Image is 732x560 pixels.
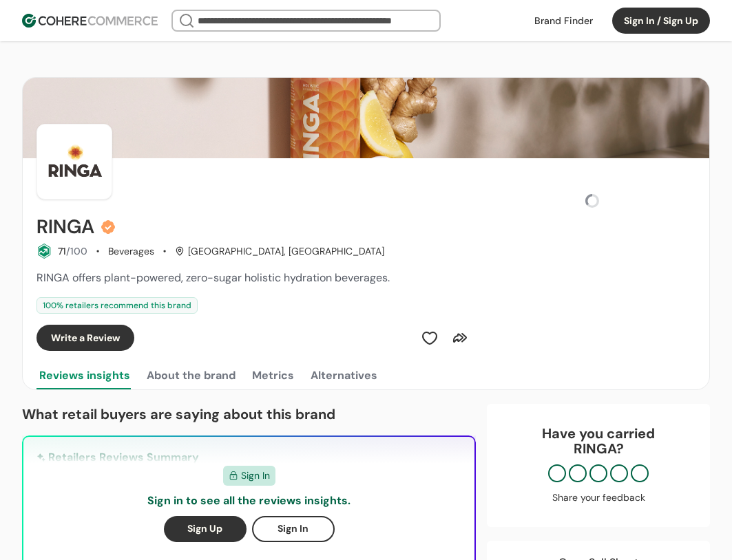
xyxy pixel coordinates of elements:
[36,216,94,238] h2: RINGA
[36,362,133,389] button: Reviews insights
[58,245,66,257] span: 71
[308,362,380,389] button: Alternatives
[501,491,696,505] div: Share your feedback
[144,362,238,389] button: About the brand
[36,325,134,351] button: Write a Review
[108,244,154,259] div: Beverages
[22,14,158,28] img: Cohere Logo
[36,270,390,285] span: RINGA offers plant-powered, zero-sugar holistic hydration beverages.
[241,469,270,483] span: Sign In
[501,441,696,456] p: RINGA ?
[36,297,198,314] div: 100 % retailers recommend this brand
[22,404,476,424] p: What retail buyers are saying about this brand
[501,426,696,456] div: Have you carried
[36,124,112,200] img: Brand Photo
[175,244,384,259] div: [GEOGRAPHIC_DATA], [GEOGRAPHIC_DATA]
[147,493,351,509] p: Sign in to see all the reviews insights.
[249,362,297,389] button: Metrics
[23,78,709,158] img: Brand cover image
[252,516,335,542] button: Sign In
[164,516,247,542] button: Sign Up
[66,245,87,257] span: /100
[612,8,710,34] button: Sign In / Sign Up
